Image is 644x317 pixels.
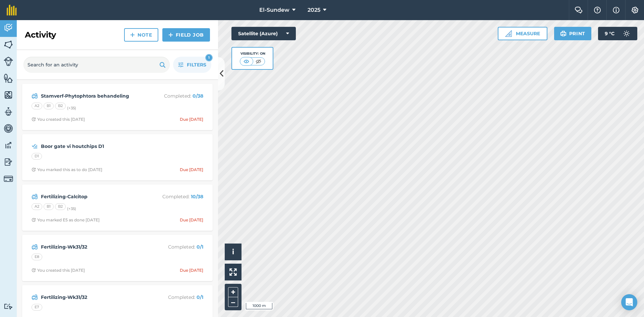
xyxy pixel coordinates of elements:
div: You created this [DATE] [32,268,85,273]
strong: 0 / 38 [193,93,203,99]
div: A2 [32,203,42,210]
img: A question mark icon [593,7,601,13]
img: svg+xml;base64,PHN2ZyB4bWxucz0iaHR0cDovL3d3dy53My5vcmcvMjAwMC9zdmciIHdpZHRoPSI1MCIgaGVpZ2h0PSI0MC... [242,58,251,65]
div: Due [DATE] [180,117,203,122]
div: A2 [32,103,42,109]
a: Boor gate vi houtchips D1D1Clock with arrow pointing clockwiseYou marked this as to do [DATE]Due ... [26,138,209,176]
img: svg+xml;base64,PD94bWwgdmVyc2lvbj0iMS4wIiBlbmNvZGluZz0idXRmLTgiPz4KPCEtLSBHZW5lcmF0b3I6IEFkb2JlIE... [4,157,13,167]
img: Two speech bubbles overlapping with the left bubble in the forefront [575,7,583,13]
button: Measure [498,27,547,40]
img: svg+xml;base64,PD94bWwgdmVyc2lvbj0iMS4wIiBlbmNvZGluZz0idXRmLTgiPz4KPCEtLSBHZW5lcmF0b3I6IEFkb2JlIE... [4,23,13,33]
img: svg+xml;base64,PHN2ZyB4bWxucz0iaHR0cDovL3d3dy53My5vcmcvMjAwMC9zdmciIHdpZHRoPSI1MCIgaGVpZ2h0PSI0MC... [254,58,263,65]
strong: 10 / 38 [191,194,203,200]
a: Note [124,28,158,42]
button: i [225,244,241,260]
span: 9 ° C [605,27,614,40]
img: svg+xml;base64,PHN2ZyB4bWxucz0iaHR0cDovL3d3dy53My5vcmcvMjAwMC9zdmciIHdpZHRoPSI1NiIgaGVpZ2h0PSI2MC... [4,90,13,100]
div: B2 [55,203,66,210]
img: svg+xml;base64,PHN2ZyB4bWxucz0iaHR0cDovL3d3dy53My5vcmcvMjAwMC9zdmciIHdpZHRoPSIxNCIgaGVpZ2h0PSIyNC... [168,31,173,39]
img: svg+xml;base64,PHN2ZyB4bWxucz0iaHR0cDovL3d3dy53My5vcmcvMjAwMC9zdmciIHdpZHRoPSI1NiIgaGVpZ2h0PSI2MC... [4,40,13,50]
img: svg+xml;base64,PHN2ZyB4bWxucz0iaHR0cDovL3d3dy53My5vcmcvMjAwMC9zdmciIHdpZHRoPSIxNCIgaGVpZ2h0PSIyNC... [130,31,135,39]
p: Completed : [150,92,203,100]
strong: Boor gate vi houtchips D1 [41,143,147,150]
img: svg+xml;base64,PHN2ZyB4bWxucz0iaHR0cDovL3d3dy53My5vcmcvMjAwMC9zdmciIHdpZHRoPSIxOSIgaGVpZ2h0PSIyNC... [560,30,567,38]
div: E8 [32,254,42,260]
small: (+ 35 ) [67,206,76,211]
img: svg+xml;base64,PHN2ZyB4bWxucz0iaHR0cDovL3d3dy53My5vcmcvMjAwMC9zdmciIHdpZHRoPSIxNyIgaGVpZ2h0PSIxNy... [613,6,620,14]
p: Completed : [150,243,203,251]
a: Fertilizing-Wk31/32Completed: 0/1E8Clock with arrow pointing clockwiseYou created this [DATE]Due ... [26,239,209,277]
img: Ruler icon [505,30,512,37]
div: Due [DATE] [180,167,203,172]
img: svg+xml;base64,PD94bWwgdmVyc2lvbj0iMS4wIiBlbmNvZGluZz0idXRmLTgiPz4KPCEtLSBHZW5lcmF0b3I6IEFkb2JlIE... [4,123,13,134]
img: svg+xml;base64,PD94bWwgdmVyc2lvbj0iMS4wIiBlbmNvZGluZz0idXRmLTgiPz4KPCEtLSBHZW5lcmF0b3I6IEFkb2JlIE... [4,174,13,183]
img: fieldmargin Logo [7,5,17,15]
strong: Fertilizing-Wk31/32 [41,294,147,301]
img: svg+xml;base64,PD94bWwgdmVyc2lvbj0iMS4wIiBlbmNvZGluZz0idXRmLTgiPz4KPCEtLSBHZW5lcmF0b3I6IEFkb2JlIE... [4,303,13,310]
button: Satellite (Azure) [231,27,296,40]
div: 1 [205,54,213,61]
small: (+ 35 ) [67,106,76,110]
img: Clock with arrow pointing clockwise [32,117,36,121]
div: E7 [32,304,42,311]
button: – [228,297,238,307]
strong: Stamverf-Phytophtora behandeling [41,92,147,100]
div: B1 [44,203,54,210]
img: svg+xml;base64,PD94bWwgdmVyc2lvbj0iMS4wIiBlbmNvZGluZz0idXRmLTgiPz4KPCEtLSBHZW5lcmF0b3I6IEFkb2JlIE... [32,193,38,201]
div: B2 [55,103,66,109]
img: svg+xml;base64,PD94bWwgdmVyc2lvbj0iMS4wIiBlbmNvZGluZz0idXRmLTgiPz4KPCEtLSBHZW5lcmF0b3I6IEFkb2JlIE... [32,142,38,150]
button: Print [554,27,592,40]
input: Search for an activity [23,57,170,73]
strong: 0 / 1 [197,294,203,300]
div: Due [DATE] [180,217,203,223]
button: + [228,287,238,297]
img: svg+xml;base64,PD94bWwgdmVyc2lvbj0iMS4wIiBlbmNvZGluZz0idXRmLTgiPz4KPCEtLSBHZW5lcmF0b3I6IEFkb2JlIE... [620,27,633,40]
div: Due [DATE] [180,268,203,273]
img: Clock with arrow pointing clockwise [32,167,36,172]
img: Clock with arrow pointing clockwise [32,218,36,222]
button: 9 °C [598,27,637,40]
a: Stamverf-Phytophtora behandelingCompleted: 0/38A2B1B2(+35)Clock with arrow pointing clockwiseYou ... [26,88,209,126]
div: D1 [32,153,42,160]
a: Fertilizing-CalcitopCompleted: 10/38A2B1B2(+35)Clock with arrow pointing clockwiseYou marked E5 a... [26,189,209,227]
img: A cog icon [631,7,639,13]
img: svg+xml;base64,PD94bWwgdmVyc2lvbj0iMS4wIiBlbmNvZGluZz0idXRmLTgiPz4KPCEtLSBHZW5lcmF0b3I6IEFkb2JlIE... [4,57,13,66]
p: Completed : [150,193,203,200]
img: svg+xml;base64,PD94bWwgdmVyc2lvbj0iMS4wIiBlbmNvZGluZz0idXRmLTgiPz4KPCEtLSBHZW5lcmF0b3I6IEFkb2JlIE... [4,107,13,117]
div: Visibility: On [240,51,265,56]
strong: Fertilizing-Calcitop [41,193,147,200]
span: 2025 [308,6,320,14]
p: Completed : [150,294,203,301]
img: svg+xml;base64,PHN2ZyB4bWxucz0iaHR0cDovL3d3dy53My5vcmcvMjAwMC9zdmciIHdpZHRoPSIxOSIgaGVpZ2h0PSIyNC... [159,61,166,69]
div: You created this [DATE] [32,117,85,122]
div: B1 [44,103,54,109]
span: Filters [187,61,206,68]
img: svg+xml;base64,PD94bWwgdmVyc2lvbj0iMS4wIiBlbmNvZGluZz0idXRmLTgiPz4KPCEtLSBHZW5lcmF0b3I6IEFkb2JlIE... [4,140,13,150]
div: You marked this as to do [DATE] [32,167,102,172]
strong: Fertilizing-Wk31/32 [41,243,147,251]
h2: Activity [25,30,56,40]
img: svg+xml;base64,PHN2ZyB4bWxucz0iaHR0cDovL3d3dy53My5vcmcvMjAwMC9zdmciIHdpZHRoPSI1NiIgaGVpZ2h0PSI2MC... [4,73,13,83]
img: svg+xml;base64,PD94bWwgdmVyc2lvbj0iMS4wIiBlbmNvZGluZz0idXRmLTgiPz4KPCEtLSBHZW5lcmF0b3I6IEFkb2JlIE... [32,243,38,251]
img: Four arrows, one pointing top left, one top right, one bottom right and the last bottom left [229,268,237,276]
span: El-Sundew [259,6,289,14]
div: You marked E5 as done [DATE] [32,217,100,223]
img: Clock with arrow pointing clockwise [32,268,36,272]
span: i [232,248,234,256]
img: svg+xml;base64,PD94bWwgdmVyc2lvbj0iMS4wIiBlbmNvZGluZz0idXRmLTgiPz4KPCEtLSBHZW5lcmF0b3I6IEFkb2JlIE... [32,92,38,100]
button: Filters [173,57,211,73]
img: svg+xml;base64,PD94bWwgdmVyc2lvbj0iMS4wIiBlbmNvZGluZz0idXRmLTgiPz4KPCEtLSBHZW5lcmF0b3I6IEFkb2JlIE... [32,293,38,301]
a: Field Job [162,28,210,42]
div: Open Intercom Messenger [621,294,637,310]
strong: 0 / 1 [197,244,203,250]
